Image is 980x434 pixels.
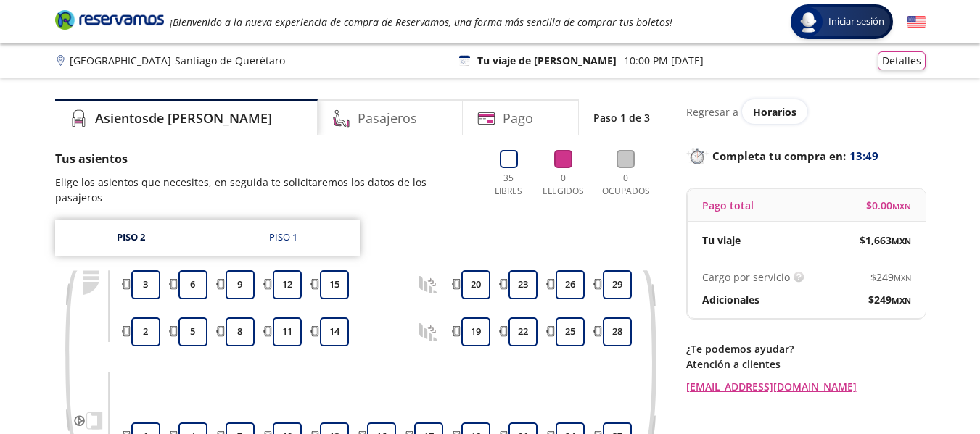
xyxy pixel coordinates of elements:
span: Iniciar sesión [823,14,890,29]
button: 9 [226,270,255,299]
div: Regresar a ver horarios [686,99,926,124]
button: 8 [226,317,255,346]
p: Completa tu compra en : [686,146,926,166]
p: 35 Libres [489,172,529,198]
button: 25 [556,317,585,346]
small: MXN [892,295,911,306]
button: 26 [556,270,585,299]
button: 11 [273,317,302,346]
em: ¡Bienvenido a la nueva experiencia de compra de Reservamos, una forma más sencilla de comprar tus... [170,15,672,29]
p: Regresar a [686,104,738,120]
p: Pago total [702,198,754,213]
button: 12 [273,270,302,299]
button: 3 [131,270,160,299]
button: 14 [320,317,349,346]
button: Detalles [878,51,926,70]
span: Horarios [753,105,796,119]
p: Tu viaje de [PERSON_NAME] [477,53,617,68]
p: 0 Elegidos [539,172,588,198]
small: MXN [892,201,911,212]
button: 23 [508,270,538,299]
span: $ 0.00 [866,198,911,213]
a: [EMAIL_ADDRESS][DOMAIN_NAME] [686,379,926,394]
p: Tu viaje [702,233,741,248]
button: 6 [178,270,207,299]
h4: Pago [503,109,533,128]
button: 22 [508,317,538,346]
a: Piso 2 [55,220,207,256]
button: 20 [461,270,490,299]
p: 0 Ocupados [598,172,654,198]
a: Brand Logo [55,9,164,35]
i: Brand Logo [55,9,164,30]
span: 13:49 [849,148,878,164]
span: $ 1,663 [860,233,911,248]
button: 28 [603,317,632,346]
small: MXN [894,272,911,283]
p: Elige los asientos que necesites, en seguida te solicitaremos los datos de los pasajeros [55,175,474,205]
p: Atención a clientes [686,356,926,372]
p: Tus asientos [55,150,474,167]
p: Adicionales [702,292,759,307]
button: 5 [178,317,207,346]
button: 19 [461,317,490,346]
span: $ 249 [868,292,911,307]
h4: Asientos de [PERSON_NAME] [95,109,272,128]
p: [GEOGRAPHIC_DATA] - Santiago de Querétaro [70,53,285,68]
div: Piso 1 [269,230,297,245]
button: 15 [320,270,349,299]
small: MXN [892,235,911,246]
button: English [907,13,926,31]
p: 10:00 PM [DATE] [624,53,704,68]
button: 2 [131,317,160,346]
span: $ 249 [870,270,911,285]
p: ¿Te podemos ayudar? [686,341,926,356]
p: Cargo por servicio [702,270,790,285]
button: 29 [603,270,632,299]
h4: Pasajeros [358,109,417,128]
p: Paso 1 de 3 [593,110,650,125]
a: Piso 1 [207,220,360,256]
